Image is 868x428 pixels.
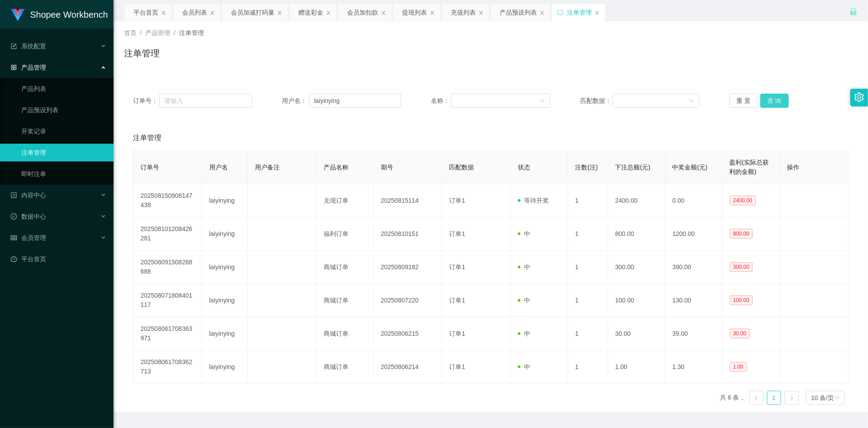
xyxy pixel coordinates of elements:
[450,330,465,337] span: 订单1
[317,350,374,384] td: 商城订单
[608,317,665,350] td: 30.00
[568,217,608,251] td: 1
[202,251,248,284] td: laiyinying
[767,391,781,405] li: 1
[202,350,248,384] td: laiyinying
[317,284,374,317] td: 商城订单
[730,229,753,239] span: 800.00
[431,96,450,106] span: 名称：
[575,164,598,171] span: 注数(注)
[451,4,476,21] div: 充值列表
[309,94,402,108] input: 请输入
[11,43,17,49] i: 图标: form
[317,251,374,284] td: 商城订单
[849,8,857,16] i: 图标: lock
[689,98,694,104] i: 图标: down
[133,217,202,251] td: 202508101208426281
[665,251,723,284] td: 390.00
[133,251,202,284] td: 202508091508288688
[430,10,435,16] i: 图标: close
[608,350,665,384] td: 1.00
[21,80,106,98] a: 产品列表
[450,197,465,204] span: 订单1
[124,29,137,36] span: 首页
[811,391,834,404] div: 10 条/页
[730,262,753,272] span: 300.00
[255,164,280,171] span: 用户备注
[231,4,274,21] div: 会员加减打码量
[133,350,202,384] td: 202508061708362713
[854,92,864,102] i: 图标: setting
[568,317,608,350] td: 1
[518,197,549,204] span: 等待开奖
[500,4,537,21] div: 产品预设列表
[11,9,25,21] img: logo.9652507e.png
[557,9,563,16] i: 图标: sync
[298,4,323,21] div: 赠送彩金
[179,29,204,36] span: 注单管理
[568,251,608,284] td: 1
[21,122,106,140] a: 开奖记录
[141,164,159,171] span: 订单号
[133,284,202,317] td: 202508071808401117
[665,317,723,350] td: 39.00
[347,4,378,21] div: 会员加扣款
[673,164,708,171] span: 中奖金额(元)
[202,317,248,350] td: laiyinying
[11,250,106,268] a: 图标: dashboard平台首页
[140,29,142,36] span: /
[381,10,386,16] i: 图标: close
[374,350,442,384] td: 20250806214
[11,213,46,220] span: 数据中心
[665,217,723,251] td: 1200.00
[834,395,840,401] i: 图标: down
[21,144,106,161] a: 注单管理
[615,164,650,171] span: 下注总额(元)
[518,363,530,370] span: 中
[11,11,108,18] a: Shopee Workbench
[209,164,228,171] span: 用户名
[518,230,530,237] span: 中
[11,192,46,199] span: 内容中心
[789,396,794,401] i: 图标: right
[665,184,723,217] td: 0.00
[11,234,46,241] span: 会员管理
[730,196,756,205] span: 2400.00
[133,4,158,21] div: 平台首页
[518,330,530,337] span: 中
[594,10,600,16] i: 图标: close
[282,96,309,106] span: 用户名：
[730,295,753,305] span: 100.00
[665,284,723,317] td: 130.00
[182,4,207,21] div: 会员列表
[729,94,758,108] button: 重 置
[11,213,17,220] i: 图标: check-circle-o
[202,217,248,251] td: laiyinying
[518,164,530,171] span: 状态
[608,284,665,317] td: 100.00
[317,184,374,217] td: 兑现订单
[317,317,374,350] td: 商城订单
[30,0,108,29] h1: Shopee Workbench
[568,350,608,384] td: 1
[374,184,442,217] td: 20250815114
[785,391,799,405] li: 下一页
[124,47,160,60] h1: 注单管理
[730,329,750,338] span: 30.00
[326,10,331,16] i: 图标: close
[450,363,465,370] span: 订单1
[374,217,442,251] td: 20250810151
[145,29,170,36] span: 产品管理
[518,297,530,304] span: 中
[133,184,202,217] td: 202508150908147438
[760,94,789,108] button: 查 询
[210,10,215,16] i: 图标: close
[608,184,665,217] td: 2400.00
[450,297,465,304] span: 订单1
[11,64,46,71] span: 产品管理
[518,263,530,271] span: 中
[665,350,723,384] td: 1.30
[11,64,17,71] i: 图标: appstore-o
[11,43,46,50] span: 系统配置
[374,317,442,350] td: 20250806215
